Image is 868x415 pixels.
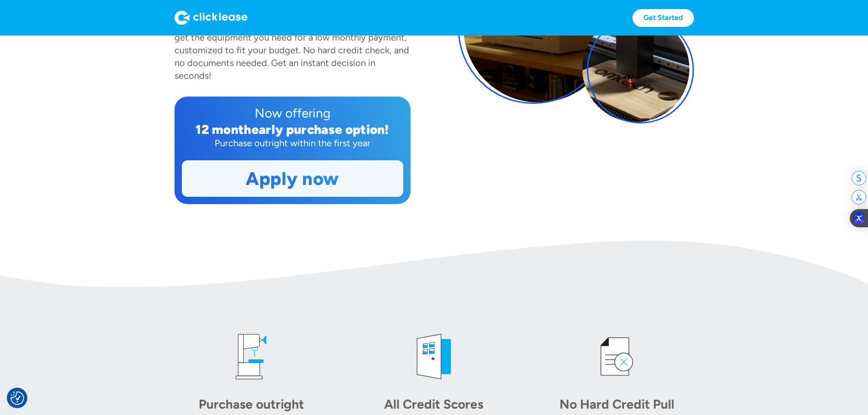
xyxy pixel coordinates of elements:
img: drill press icon [224,329,278,384]
img: credit icon [590,329,644,384]
a: Apply now [182,161,403,196]
div: Purchase outright within the first year [182,137,403,149]
div: early purchase option! [252,122,389,137]
div: has partnered with Clicklease to help you get the equipment you need for a low monthly payment, c... [175,19,409,81]
img: Logo [175,10,247,25]
img: welcome icon [406,329,461,384]
div: No Hard Credit Pull [553,395,681,413]
div: Now offering [182,104,403,122]
div: 12 month [195,122,252,137]
button: Consent Preferences [10,391,24,405]
a: Get Started [632,9,694,27]
img: Revisit consent button [10,391,24,405]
